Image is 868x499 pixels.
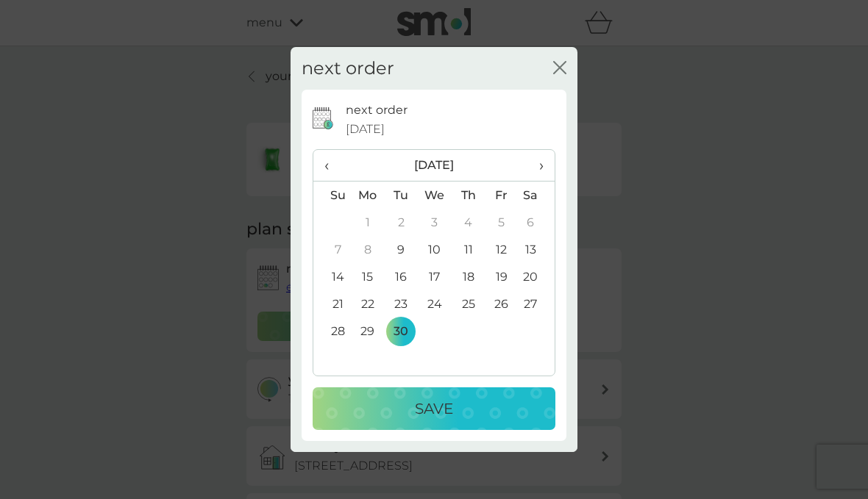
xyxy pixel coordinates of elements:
[529,150,544,181] span: ›
[518,263,555,290] td: 20
[452,182,485,209] th: Th
[418,263,452,290] td: 17
[385,209,418,236] td: 2
[351,182,385,209] th: Mo
[351,263,385,290] td: 15
[313,236,351,263] td: 7
[385,263,418,290] td: 16
[324,150,340,181] span: ‹
[485,263,518,290] td: 19
[346,101,408,120] p: next order
[418,182,452,209] th: We
[452,290,485,317] td: 25
[313,387,555,430] button: Save
[385,182,418,209] th: Tu
[418,209,452,236] td: 3
[485,290,518,317] td: 26
[351,150,518,182] th: [DATE]
[351,317,385,345] td: 29
[313,263,351,290] td: 14
[485,182,518,209] th: Fr
[313,317,351,345] td: 28
[518,290,555,317] td: 27
[313,182,351,209] th: Su
[452,236,485,263] td: 11
[351,209,385,236] td: 1
[452,209,485,236] td: 4
[485,236,518,263] td: 12
[313,290,351,317] td: 21
[346,120,385,139] span: [DATE]
[452,263,485,290] td: 18
[385,290,418,317] td: 23
[485,209,518,236] td: 5
[518,209,555,236] td: 6
[385,236,418,263] td: 9
[351,236,385,263] td: 8
[351,290,385,317] td: 22
[415,397,453,420] p: Save
[553,61,566,76] button: close
[385,317,418,345] td: 30
[418,290,452,317] td: 24
[518,236,555,263] td: 13
[518,182,555,209] th: Sa
[418,236,452,263] td: 10
[302,58,394,79] h2: next order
